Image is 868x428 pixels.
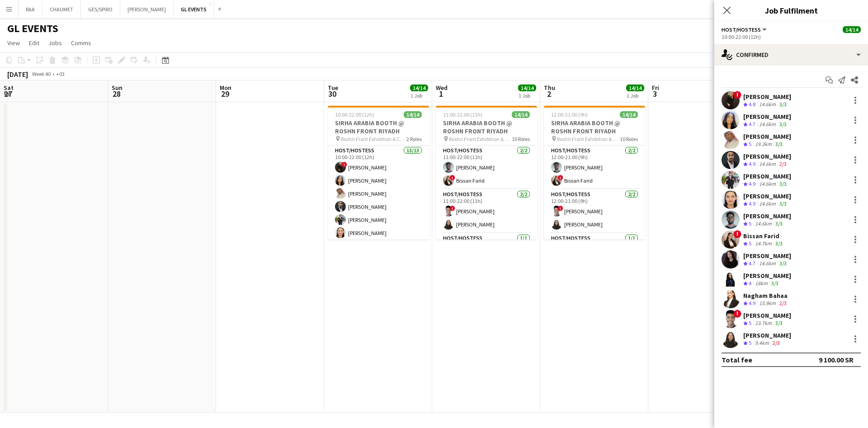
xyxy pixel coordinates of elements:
span: Jobs [48,39,62,47]
app-job-card: 11:00-22:00 (11h)14/14SIRHA ARABIA BOOTH @ ROSHN FRONT RIYADH Roshn Front Exhibition & Conference... [436,106,537,240]
div: 14.6km [757,121,778,128]
span: 2 Roles [406,136,422,142]
span: Week 40 [30,71,52,77]
app-job-card: 12:00-21:00 (9h)14/14SIRHA ARABIA BOOTH @ ROSHN FRONT RIYADH Roshn Front Exhibition & Conference ... [544,106,645,240]
h3: Job Fulfilment [714,5,868,16]
span: ! [342,162,347,167]
app-skills-label: 2/3 [773,339,780,346]
app-card-role: Host/Hostess13/1310:00-22:00 (12h)![PERSON_NAME][PERSON_NAME][PERSON_NAME][PERSON_NAME][PERSON_NA... [328,146,429,334]
span: 28 [110,89,123,99]
app-card-role: Host/Hostess2/212:00-21:00 (9h)[PERSON_NAME]!Bissan Farid [544,146,645,189]
span: Roshn Front Exhibition & Conference Center - [GEOGRAPHIC_DATA] [557,136,620,142]
span: 14/14 [518,85,536,91]
div: Confirmed [714,44,868,66]
app-skills-label: 3/3 [779,200,787,207]
span: ! [733,91,741,99]
span: 14/14 [410,85,428,91]
span: 5 [749,141,751,147]
app-card-role: Host/Hostess1/1 [436,233,537,264]
h3: SIRHA ARABIA BOOTH @ ROSHN FRONT RIYADH [544,119,645,135]
span: Sat [4,84,14,92]
div: 18km [753,280,769,287]
div: [PERSON_NAME] [743,113,791,121]
span: Host/Hostess [722,26,761,33]
div: Bissan Farid [743,232,784,240]
div: Nagham Bahaa [743,292,788,300]
span: 10:00-22:00 (12h) [335,111,374,118]
app-skills-label: 3/3 [779,121,787,127]
span: Roshn Front Exhibition & Conference Center - [GEOGRAPHIC_DATA] [449,136,512,142]
span: View [7,39,20,47]
div: 19.3km [753,141,774,148]
div: [PERSON_NAME] [743,331,791,339]
span: ! [733,230,741,238]
span: 14/14 [404,111,422,118]
div: 9.4km [753,339,771,347]
div: 1 Job [627,92,644,99]
span: 4 [749,280,751,287]
div: 10:00-22:00 (12h)14/14SIRHA ARABIA BOOTH @ ROSHN FRONT RIYADH Roshn Front Exhibition & Conference... [328,106,429,240]
button: GES/SPIRO [81,0,120,18]
span: 3 [651,89,659,99]
div: +03 [56,71,65,77]
span: 4.9 [749,160,755,167]
app-card-role: Host/Hostess2/211:00-22:00 (11h)[PERSON_NAME]!Bissan Farid [436,146,537,189]
span: 4.7 [749,121,755,127]
span: Edit [29,39,39,47]
div: [PERSON_NAME] [743,93,791,101]
span: Wed [436,84,448,92]
div: [PERSON_NAME] [743,311,791,320]
span: Tue [328,84,338,92]
app-skills-label: 2/3 [779,160,787,167]
span: 5 [749,339,751,346]
div: 15.9km [757,300,778,307]
div: Total fee [722,355,752,364]
span: 30 [326,89,338,99]
span: 5 [749,220,751,227]
app-skills-label: 3/3 [775,141,783,147]
app-card-role: Host/Hostess2/211:00-22:00 (11h)![PERSON_NAME][PERSON_NAME] [436,189,537,233]
div: [PERSON_NAME] [743,192,791,200]
button: RAA [19,0,42,18]
a: Edit [25,37,43,49]
app-skills-label: 3/3 [775,240,783,247]
button: [PERSON_NAME] [120,0,174,18]
app-skills-label: 3/3 [771,280,778,287]
span: 4.9 [749,200,755,207]
h3: SIRHA ARABIA BOOTH @ ROSHN FRONT RIYADH [328,119,429,135]
app-skills-label: 3/3 [779,101,787,108]
span: 12:00-21:00 (9h) [551,111,588,118]
span: 10 Roles [512,136,530,142]
button: CHAUMET [42,0,81,18]
span: 2 [542,89,555,99]
span: Thu [544,84,555,92]
span: 4.8 [749,101,755,108]
button: GL EVENTS [174,0,214,18]
span: 14/14 [843,26,861,33]
div: [PERSON_NAME] [743,212,791,220]
div: 9 100.00 SR [819,355,854,364]
div: 14.6km [753,220,774,228]
a: View [4,37,24,49]
div: 14.6km [757,180,778,188]
div: [PERSON_NAME] [743,272,791,280]
span: 5 [749,320,751,326]
div: 1 Job [519,92,536,99]
span: 14/14 [512,111,530,118]
div: 10:00-22:00 (12h) [722,33,861,40]
div: 14.6km [757,260,778,268]
div: 14.6km [757,160,778,168]
span: 4.7 [749,260,755,267]
div: [PERSON_NAME] [743,172,791,180]
span: 27 [2,89,14,99]
span: ! [558,175,563,180]
span: ! [450,206,455,211]
app-card-role: Host/Hostess1/1 [544,233,645,264]
h1: GL EVENTS [7,22,58,35]
app-skills-label: 3/3 [775,220,783,227]
a: Jobs [45,37,66,49]
div: 23.7km [753,320,774,327]
span: 11:00-22:00 (11h) [443,111,482,118]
